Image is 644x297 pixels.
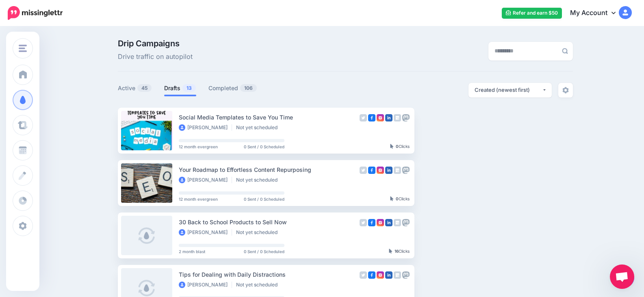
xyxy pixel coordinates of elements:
[390,144,394,149] img: pointer-grey-darker.png
[179,165,357,174] div: Your Roadmap to Effortless Content Repurposing
[394,271,401,279] img: google_business-grey-square.png
[368,167,375,174] img: facebook-square.png
[182,84,196,92] span: 13
[390,197,410,202] div: Clicks
[236,177,282,183] li: Not yet scheduled
[385,167,392,174] img: linkedin-square.png
[208,83,257,93] a: Completed106
[377,219,384,226] img: instagram-square.png
[385,114,392,121] img: linkedin-square.png
[179,217,357,227] div: 30 Back to School Products to Sell Now
[244,145,284,149] span: 0 Sent / 0 Scheduled
[360,271,367,279] img: twitter-grey-square.png
[179,249,205,254] span: 2 month blast
[179,282,232,288] li: [PERSON_NAME]
[118,83,152,93] a: Active45
[179,145,218,149] span: 12 month evergreen
[390,196,394,201] img: pointer-grey-darker.png
[240,84,257,92] span: 106
[468,83,552,98] button: Created (newest first)
[118,39,193,48] span: Drip Campaigns
[360,114,367,121] img: twitter-grey-square.png
[394,114,401,121] img: google_business-grey-square.png
[562,87,569,93] img: settings-grey.png
[562,3,632,23] a: My Account
[394,219,401,226] img: google_business-grey-square.png
[610,264,634,289] a: Open chat
[360,167,367,174] img: twitter-grey-square.png
[394,167,401,174] img: google_business-grey-square.png
[377,114,384,121] img: instagram-square.png
[137,84,152,92] span: 45
[244,249,284,254] span: 0 Sent / 0 Scheduled
[164,83,196,93] a: Drafts13
[502,8,562,19] a: Refer and earn $50
[562,48,568,54] img: search-grey-6.png
[389,249,410,254] div: Clicks
[475,86,542,94] div: Created (newest first)
[236,282,282,288] li: Not yet scheduled
[402,271,410,279] img: mastodon-grey-square.png
[236,124,282,131] li: Not yet scheduled
[396,144,399,149] b: 0
[179,113,357,122] div: Social Media Templates to Save You Time
[396,196,399,201] b: 0
[360,219,367,226] img: twitter-grey-square.png
[8,6,63,20] img: Missinglettr
[390,144,410,149] div: Clicks
[368,219,375,226] img: facebook-square.png
[179,229,232,236] li: [PERSON_NAME]
[395,249,399,254] b: 16
[377,167,384,174] img: instagram-square.png
[385,271,392,279] img: linkedin-square.png
[377,271,384,279] img: instagram-square.png
[402,114,410,121] img: mastodon-grey-square.png
[19,45,27,52] img: menu.png
[179,270,357,279] div: Tips for Dealing with Daily Distractions
[368,271,375,279] img: facebook-square.png
[368,114,375,121] img: facebook-square.png
[179,197,218,201] span: 12 month evergreen
[402,167,410,174] img: mastodon-grey-square.png
[179,124,232,131] li: [PERSON_NAME]
[118,52,193,62] span: Drive traffic on autopilot
[385,219,392,226] img: linkedin-square.png
[402,219,410,226] img: mastodon-grey-square.png
[236,229,282,236] li: Not yet scheduled
[389,249,392,254] img: pointer-grey-darker.png
[179,177,232,183] li: [PERSON_NAME]
[244,197,284,201] span: 0 Sent / 0 Scheduled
